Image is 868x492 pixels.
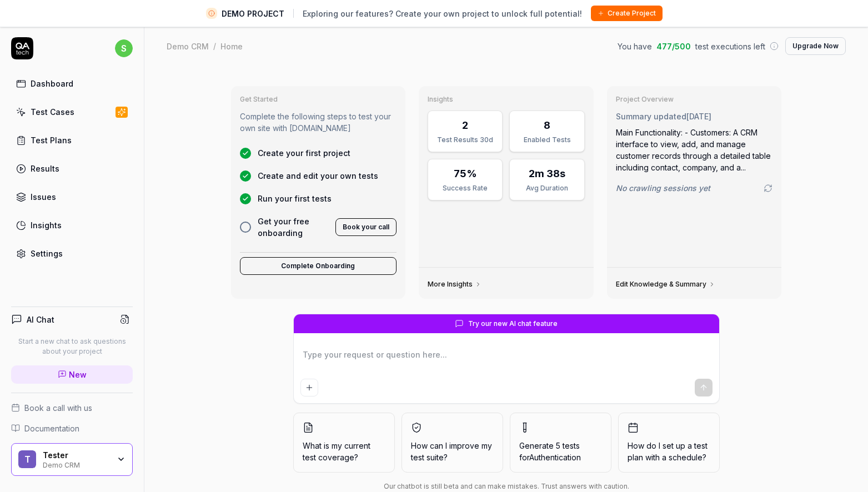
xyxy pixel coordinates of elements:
div: 75% [454,166,477,181]
a: Test Plans [11,129,133,151]
span: No crawling sessions yet [616,182,710,194]
button: Book your call [335,218,397,236]
a: Results [11,158,133,179]
button: What is my current test coverage? [293,413,395,473]
a: Dashboard [11,73,133,94]
span: T [18,450,36,468]
a: Insights [11,214,133,236]
div: Dashboard [31,78,73,89]
span: 477 / 500 [656,41,691,52]
button: TTesterDemo CRM [11,443,133,476]
span: Try our new AI chat feature [468,319,558,329]
div: 2m 38s [529,166,565,181]
span: Summary updated [616,112,686,121]
span: Run your first tests [258,193,332,204]
span: You have [618,41,652,52]
div: Results [31,163,59,174]
button: How can I improve my test suite? [402,413,503,473]
div: Home [220,41,243,52]
span: Book a call with us [24,402,92,414]
span: How do I set up a test plan with a schedule? [628,440,710,463]
div: Demo CRM [43,460,109,469]
span: Create your first project [258,147,350,159]
span: New [69,369,87,380]
span: Exploring our features? Create your own project to unlock full potential! [303,8,582,19]
h3: Get Started [240,95,397,104]
div: Test Cases [31,106,74,118]
h3: Project Overview [616,95,773,104]
button: Create Project [591,6,663,21]
span: What is my current test coverage? [303,440,385,463]
span: s [115,39,133,57]
button: Add attachment [300,379,318,396]
span: DEMO PROJECT [222,8,284,19]
a: Book your call [335,220,397,232]
div: Main Functionality: - Customers: A CRM interface to view, add, and manage customer records throug... [616,127,773,173]
span: Get your free onboarding [258,215,329,239]
p: Complete the following steps to test your own site with [DOMAIN_NAME] [240,111,397,134]
a: More Insights [428,280,481,289]
div: Demo CRM [167,41,209,52]
div: / [213,41,216,52]
div: Settings [31,248,63,259]
div: Enabled Tests [516,135,577,145]
button: Generate 5 tests forAuthentication [510,413,611,473]
div: Test Results 30d [435,135,495,145]
div: Avg Duration [516,183,577,193]
span: Documentation [24,423,79,434]
time: [DATE] [686,112,711,121]
span: How can I improve my test suite? [411,440,494,463]
div: 8 [544,118,550,133]
p: Start a new chat to ask questions about your project [11,337,133,357]
a: Book a call with us [11,402,133,414]
div: Issues [31,191,56,203]
button: Upgrade Now [785,37,846,55]
a: Test Cases [11,101,133,123]
h4: AI Chat [27,314,54,325]
a: Issues [11,186,133,208]
div: Success Rate [435,183,495,193]
a: Edit Knowledge & Summary [616,280,715,289]
a: Settings [11,243,133,264]
div: Tester [43,450,109,460]
a: New [11,365,133,384]
a: Documentation [11,423,133,434]
div: Insights [31,219,62,231]
button: s [115,37,133,59]
span: Generate 5 tests for Authentication [519,441,581,462]
div: Test Plans [31,134,72,146]
a: Go to crawling settings [764,184,772,193]
button: How do I set up a test plan with a schedule? [618,413,720,473]
button: Complete Onboarding [240,257,397,275]
h3: Insights [428,95,585,104]
span: test executions left [695,41,765,52]
div: Our chatbot is still beta and can make mistakes. Trust answers with caution. [293,481,720,491]
span: Create and edit your own tests [258,170,378,182]
div: 2 [462,118,468,133]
